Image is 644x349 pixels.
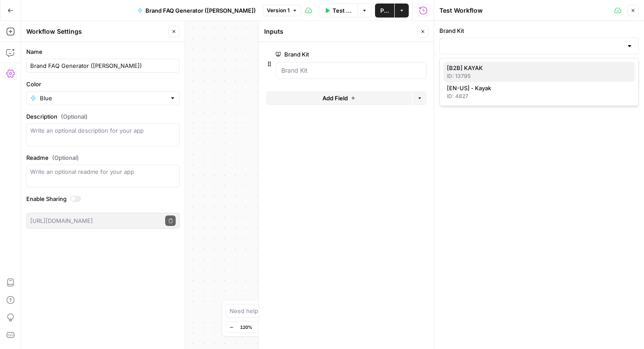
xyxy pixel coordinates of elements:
[26,153,180,162] label: Readme
[319,4,357,18] button: Test Workflow
[240,324,252,331] span: 120%
[447,63,628,72] span: [B2B] KAYAK
[447,92,631,100] div: ID: 4827
[333,6,352,15] span: Test Workflow
[276,50,377,59] label: Brand Kit
[266,91,412,105] button: Add Field
[61,112,88,121] span: (Optional)
[26,27,166,36] div: Workflow Settings
[267,7,290,14] span: Version 1
[26,80,180,88] label: Color
[145,6,256,15] span: Brand FAQ Generator ([PERSON_NAME])
[26,47,180,56] label: Name
[447,72,631,80] div: ID: 13795
[26,112,180,121] label: Description
[380,6,389,15] span: Publish
[26,194,180,203] label: Enable Sharing
[264,27,414,36] div: Inputs
[439,26,639,35] label: Brand Kit
[447,84,628,92] span: [EN-US] - Kayak
[52,153,79,162] span: (Optional)
[322,94,348,102] span: Add Field
[132,4,261,18] button: Brand FAQ Generator ([PERSON_NAME])
[40,94,166,102] input: Blue
[281,66,421,75] input: Brand Kit
[263,5,301,16] button: Version 1
[30,61,176,70] input: Untitled
[375,4,394,18] button: Publish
